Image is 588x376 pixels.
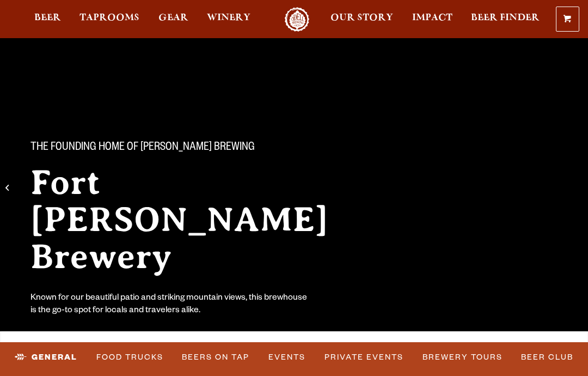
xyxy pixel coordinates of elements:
a: Brewery Tours [418,345,507,370]
a: Beer Finder [464,7,547,32]
a: Private Events [320,345,408,370]
a: Taprooms [72,7,146,32]
span: Winery [207,14,250,22]
span: Our Story [330,14,393,22]
a: Beer Club [517,345,578,370]
span: Beer [34,14,61,22]
h2: Fort [PERSON_NAME] Brewery [30,164,370,275]
a: Beer [27,7,68,32]
a: Beers on Tap [177,345,254,370]
a: Food Trucks [92,345,168,370]
span: Beer Finder [471,14,540,22]
a: Odell Home [277,7,317,32]
span: The Founding Home of [PERSON_NAME] Brewing [30,141,255,155]
a: Winery [200,7,258,32]
span: Taprooms [79,14,139,22]
a: Our Story [323,7,400,32]
a: General [10,345,82,370]
a: Impact [405,7,460,32]
div: Known for our beautiful patio and striking mountain views, this brewhouse is the go-to spot for l... [30,293,309,318]
a: Gear [151,7,195,32]
a: Events [264,345,310,370]
span: Impact [412,14,452,22]
span: Gear [158,14,188,22]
